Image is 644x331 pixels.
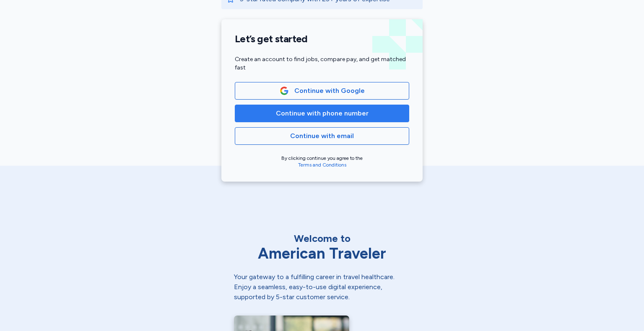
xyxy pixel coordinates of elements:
button: Continue with phone number [235,105,409,122]
div: American Traveler [234,245,410,262]
span: Continue with phone number [276,108,369,118]
a: Terms and Conditions [298,162,346,168]
div: Your gateway to a fulfilling career in travel healthcare. Enjoy a seamless, easy-to-use digital e... [234,272,410,302]
span: Continue with email [290,131,354,141]
button: Continue with email [235,127,409,145]
span: Continue with Google [294,86,365,96]
div: Create an account to find jobs, compare pay, and get matched fast [235,55,409,72]
h1: Let’s get started [235,33,409,45]
div: By clicking continue you agree to the [235,155,409,168]
img: Google Logo [280,86,289,95]
button: Google LogoContinue with Google [235,82,409,100]
div: Welcome to [234,232,410,245]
